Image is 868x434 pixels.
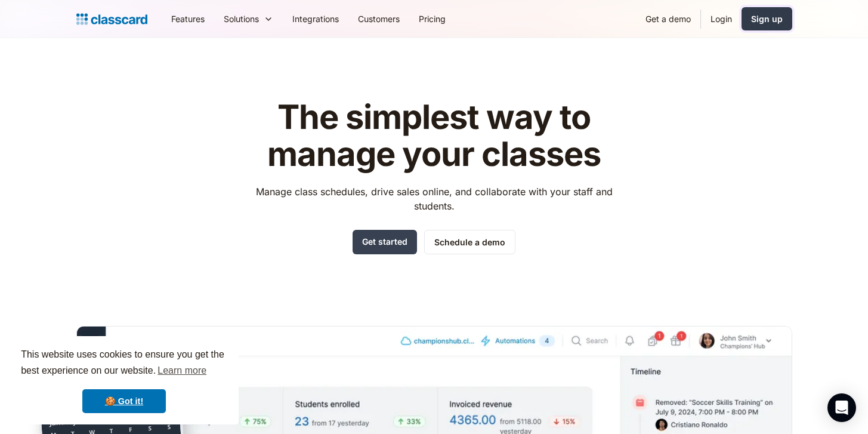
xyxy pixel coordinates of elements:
[214,5,283,32] div: Solutions
[10,336,239,424] div: cookieconsent
[245,99,623,173] h1: The simplest way to manage your classes
[409,5,455,32] a: Pricing
[701,5,742,32] a: Login
[76,11,147,27] a: home
[162,5,214,32] a: Features
[827,393,856,422] div: Open Intercom Messenger
[245,184,623,213] p: Manage class schedules, drive sales online, and collaborate with your staff and students.
[751,13,783,25] div: Sign up
[283,5,348,32] a: Integrations
[742,7,792,30] a: Sign up
[424,230,515,254] a: Schedule a demo
[224,13,259,25] div: Solutions
[82,389,166,413] a: dismiss cookie message
[348,5,409,32] a: Customers
[21,347,227,380] span: This website uses cookies to ensure you get the best experience on our website.
[636,5,700,32] a: Get a demo
[353,230,417,254] a: Get started
[156,362,208,380] a: learn more about cookies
